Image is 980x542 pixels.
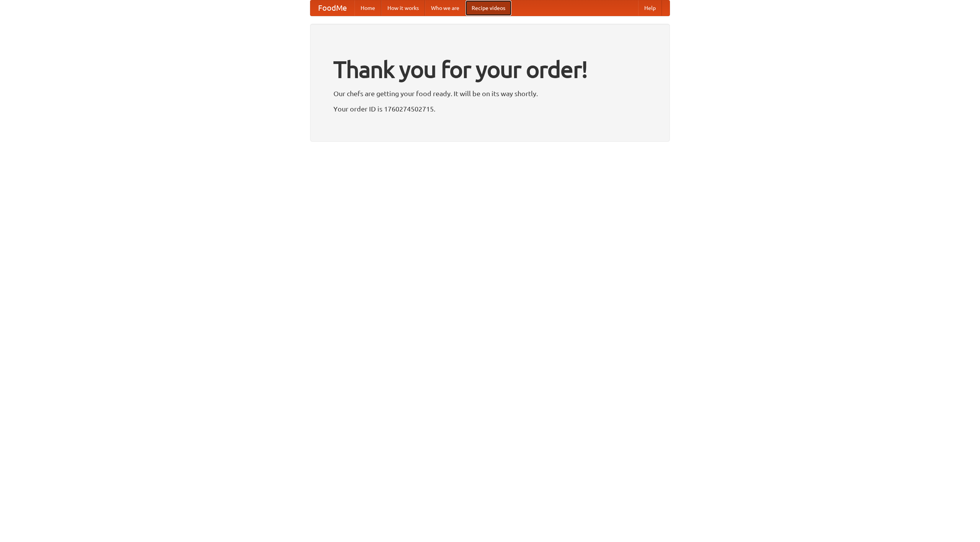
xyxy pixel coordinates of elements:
a: Home [354,0,381,16]
a: Recipe videos [465,0,511,16]
h1: Thank you for your order! [333,51,647,88]
a: FoodMe [310,0,354,16]
p: Your order ID is 1760274502715. [333,103,647,115]
a: Who we are [425,0,465,16]
p: Our chefs are getting your food ready. It will be on its way shortly. [333,88,647,99]
a: How it works [381,0,425,16]
a: Help [638,0,662,16]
